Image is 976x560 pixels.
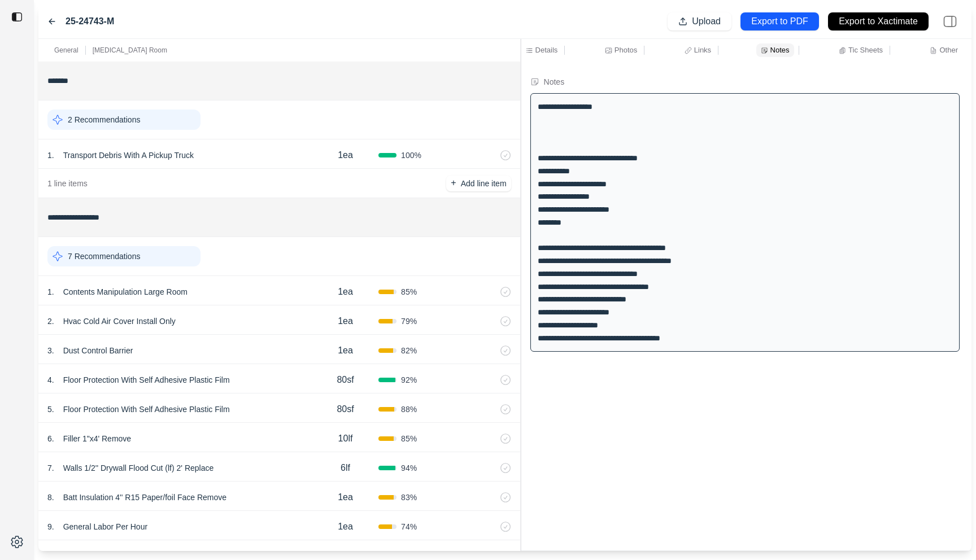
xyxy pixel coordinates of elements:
[751,15,808,28] p: Export to PDF
[692,15,721,28] p: Upload
[839,15,918,28] p: Export to Xactimate
[11,11,23,23] img: toggle sidebar
[828,12,929,30] button: Export to Xactimate
[668,12,731,30] button: Upload
[66,15,114,28] label: 25-24743-M
[740,12,819,30] button: Export to PDF
[938,9,962,34] img: right-panel.svg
